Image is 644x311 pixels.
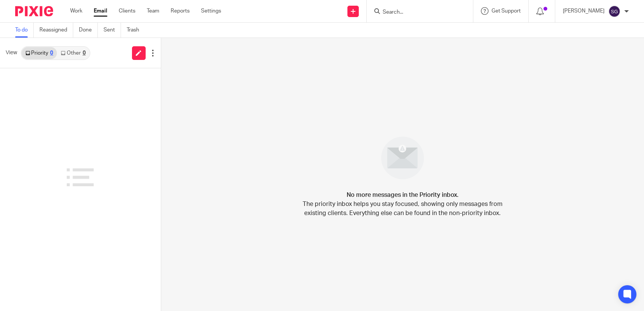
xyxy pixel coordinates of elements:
h4: No more messages in the Priority inbox. [347,190,459,199]
a: To do [15,23,34,38]
a: Other0 [57,47,89,59]
input: Search [382,9,450,16]
a: Clients [119,7,135,15]
div: 0 [83,50,86,56]
a: Team [147,7,159,15]
img: Pixie [15,6,53,16]
div: 0 [50,50,53,56]
a: Reassigned [39,23,73,38]
span: View [6,49,17,57]
a: Trash [127,23,145,38]
img: image [376,132,429,184]
span: Get Support [492,8,521,14]
p: The priority inbox helps you stay focused, showing only messages from existing clients. Everythin... [302,199,503,218]
p: [PERSON_NAME] [563,7,605,15]
a: Sent [104,23,121,38]
a: Reports [171,7,190,15]
a: Settings [201,7,221,15]
a: Done [79,23,98,38]
img: svg%3E [608,5,620,17]
a: Priority0 [22,47,57,59]
a: Work [70,7,82,15]
a: Email [94,7,107,15]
